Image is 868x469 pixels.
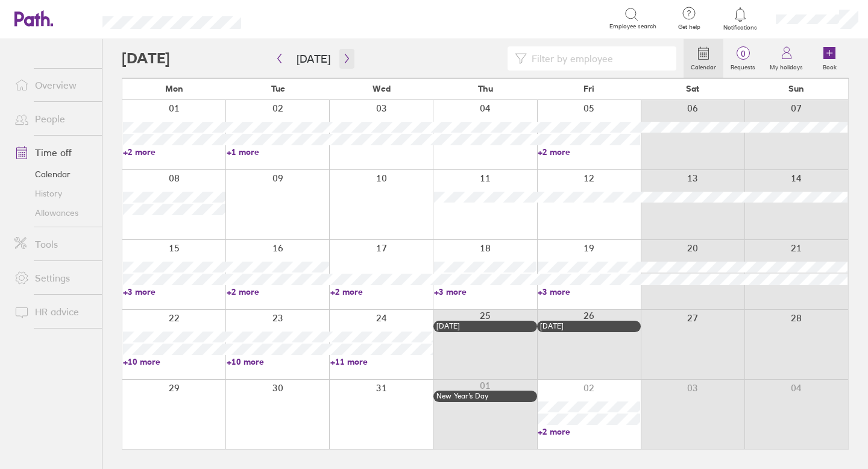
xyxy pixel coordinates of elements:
[816,60,844,71] label: Book
[436,322,534,330] div: [DATE]
[609,23,656,30] span: Employee search
[723,60,763,71] label: Requests
[723,49,763,58] span: 0
[538,426,640,437] a: +2 more
[684,39,723,78] a: Calendar
[271,84,285,93] span: Tue
[723,39,763,78] a: 0Requests
[5,73,102,97] a: Overview
[5,232,102,256] a: Tools
[227,356,329,367] a: +10 more
[123,146,225,157] a: +2 more
[373,84,391,93] span: Wed
[5,266,102,290] a: Settings
[436,392,534,400] div: New Year’s Day
[330,286,433,297] a: +2 more
[540,322,638,330] div: [DATE]
[5,107,102,131] a: People
[5,300,102,324] a: HR advice
[330,356,433,367] a: +11 more
[763,39,810,78] a: My holidays
[721,24,760,31] span: Notifications
[123,286,225,297] a: +3 more
[123,356,225,367] a: +10 more
[5,165,102,184] a: Calendar
[721,6,760,31] a: Notifications
[274,13,304,24] div: Search
[287,49,340,69] button: [DATE]
[686,84,699,93] span: Sat
[763,60,810,71] label: My holidays
[538,146,640,157] a: +2 more
[527,47,669,70] input: Filter by employee
[670,24,709,31] span: Get help
[227,146,329,157] a: +1 more
[684,60,723,71] label: Calendar
[538,286,640,297] a: +3 more
[788,84,804,93] span: Sun
[583,84,594,93] span: Fri
[5,140,102,165] a: Time off
[434,286,536,297] a: +3 more
[227,286,329,297] a: +2 more
[5,203,102,222] a: Allowances
[5,184,102,203] a: History
[165,84,183,93] span: Mon
[478,84,493,93] span: Thu
[810,39,849,78] a: Book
